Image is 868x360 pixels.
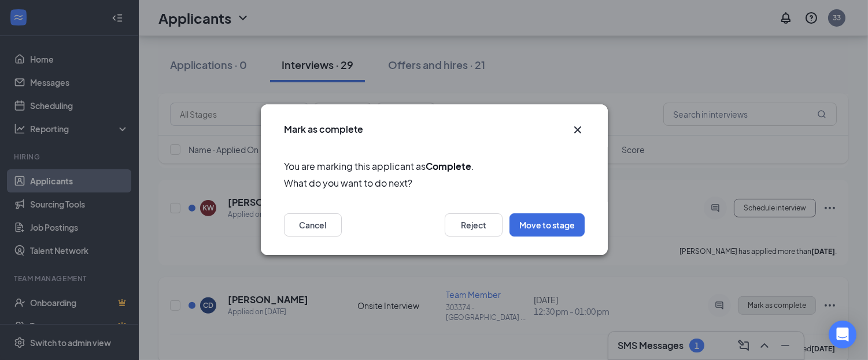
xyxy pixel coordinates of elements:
[571,123,585,137] button: Close
[571,123,585,137] svg: Cross
[509,214,585,237] button: Move to stage
[284,214,342,237] button: Cancel
[829,321,856,348] div: Open Intercom Messenger
[445,214,503,237] button: Reject
[284,159,585,173] span: You are marking this applicant as .
[426,160,471,172] b: Complete
[284,123,363,136] h3: Mark as complete
[284,176,585,191] span: What do you want to do next?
